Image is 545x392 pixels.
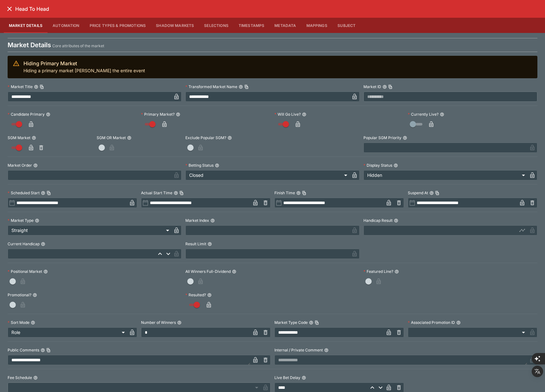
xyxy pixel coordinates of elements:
p: Market Type Code [274,320,308,325]
h6: Head To Head [15,6,49,12]
p: Featured Line? [363,269,393,274]
div: Role [8,327,127,337]
button: Shadow Markets [151,18,199,33]
button: Automation [48,18,85,33]
button: Candidate Primary [46,112,50,117]
button: Result Limit [208,242,212,246]
div: Hiding a primary market [PERSON_NAME] the entire event [23,58,145,76]
p: Market Index [185,218,209,223]
p: Display Status [363,163,392,168]
p: Handicap Result [363,218,393,223]
p: All Winners Full-Dividend [185,269,231,274]
p: Will Go Live? [274,112,301,117]
p: Currently Live? [408,112,439,117]
button: Market IDCopy To Clipboard [382,85,387,89]
p: Scheduled Start [8,190,40,196]
button: All Winners Full-Dividend [232,269,236,274]
button: Live Bet Delay [302,376,306,380]
div: Straight [8,225,171,235]
button: Sort Mode [31,320,35,325]
button: Copy To Clipboard [40,85,44,89]
p: Associated Promotion ID [408,320,455,325]
p: Core attributes of the market [52,43,104,49]
p: Exclude Popular SGM? [185,135,226,140]
button: Popular SGM Priority [403,136,407,140]
p: Fee Schedule [8,375,32,380]
button: Promotional? [33,293,37,297]
p: SGM OR Market [97,135,126,140]
button: close [4,3,15,15]
button: Associated Promotion ID [456,320,461,325]
button: Copy To Clipboard [47,191,51,195]
button: Resulted? [207,293,212,297]
p: Current Handicap [8,241,40,247]
button: Finish TimeCopy To Clipboard [296,191,301,195]
p: Transformed Market Name [185,84,237,89]
button: Selections [199,18,234,33]
button: Featured Line? [394,269,399,274]
p: Betting Status [185,163,214,168]
h4: Market Details [8,41,51,49]
button: Fee Schedule [33,376,38,380]
p: Actual Start Time [141,190,172,196]
p: SGM Market [8,135,30,140]
button: Copy To Clipboard [244,85,249,89]
button: Timestamps [234,18,270,33]
button: Public CommentsCopy To Clipboard [41,348,45,352]
p: Primary Market? [141,112,175,117]
button: Internal / Private Comment [324,348,329,352]
button: Suspend AtCopy To Clipboard [429,191,434,195]
button: Number of Winners [177,320,182,325]
button: Copy To Clipboard [179,191,184,195]
p: Internal / Private Comment [274,347,323,353]
p: Sort Mode [8,320,29,325]
p: Market Title [8,84,33,89]
button: Copy To Clipboard [315,320,319,325]
button: Will Go Live? [302,112,306,117]
div: Hidden [363,170,527,180]
button: SGM Market [32,136,36,140]
button: Copy To Clipboard [302,191,306,195]
p: Positional Market [8,269,42,274]
button: Copy To Clipboard [46,348,51,352]
button: Display Status [394,163,398,168]
button: Market TitleCopy To Clipboard [34,85,38,89]
button: Betting Status [215,163,219,168]
p: Market Order [8,163,32,168]
button: Market Details [4,18,48,33]
p: Resulted? [185,292,206,298]
div: Hiding Primary Market [23,60,145,67]
p: Live Bet Delay [274,375,300,380]
p: Candidate Primary [8,112,45,117]
div: Closed [185,170,349,180]
p: Market ID [363,84,381,89]
button: Actual Start TimeCopy To Clipboard [174,191,178,195]
p: Public Comments [8,347,39,353]
button: Exclude Popular SGM? [228,136,232,140]
button: Current Handicap [41,242,45,246]
button: Positional Market [43,269,48,274]
p: Number of Winners [141,320,176,325]
button: Market Index [210,218,215,223]
button: Market Type [35,218,39,223]
p: Popular SGM Priority [363,135,401,140]
p: Result Limit [185,241,206,247]
p: Finish Time [274,190,295,196]
button: Mappings [301,18,332,33]
button: Price Types & Promotions [85,18,151,33]
button: Primary Market? [176,112,180,117]
button: Scheduled StartCopy To Clipboard [41,191,45,195]
button: Handicap Result [394,218,398,223]
p: Market Type [8,218,34,223]
p: Promotional? [8,292,31,298]
button: SGM OR Market [127,136,131,140]
button: Subject [332,18,361,33]
button: Copy To Clipboard [435,191,439,195]
button: Market Type CodeCopy To Clipboard [309,320,313,325]
button: Currently Live? [440,112,444,117]
p: Suspend At [408,190,428,196]
button: Metadata [269,18,301,33]
button: Copy To Clipboard [388,85,393,89]
button: Transformed Market NameCopy To Clipboard [239,85,243,89]
button: Market Order [33,163,38,168]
